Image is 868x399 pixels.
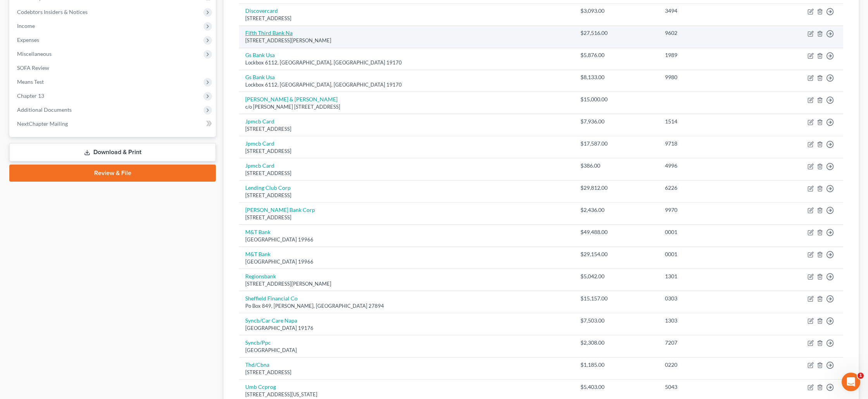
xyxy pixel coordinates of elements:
div: 4996 [665,162,754,170]
div: Lockbox 6112, [GEOGRAPHIC_DATA], [GEOGRAPHIC_DATA] 19170 [245,81,568,88]
a: [PERSON_NAME] Bank Corp [245,206,315,213]
div: $8,133.00 [580,73,653,81]
div: $29,154.00 [580,250,653,258]
span: Miscellaneous [17,50,52,57]
div: 9602 [665,29,754,37]
div: $3,093.00 [580,7,653,15]
span: Codebtors Insiders & Notices [17,9,88,15]
div: [STREET_ADDRESS][PERSON_NAME] [245,37,568,44]
div: 6226 [665,184,754,192]
a: Syncb/Ppc [245,339,271,346]
div: Po Box 849, [PERSON_NAME], [GEOGRAPHIC_DATA] 27894 [245,302,568,310]
div: 1303 [665,317,754,324]
a: [PERSON_NAME] & [PERSON_NAME] [245,96,338,102]
div: 3494 [665,7,754,15]
div: 1989 [665,51,754,59]
div: 7207 [665,339,754,347]
span: SOFA Review [17,64,49,71]
div: 0220 [665,361,754,369]
a: M&T Bank [245,229,270,235]
a: Lending Club Corp [245,184,291,191]
div: [STREET_ADDRESS] [245,369,568,376]
div: $17,587.00 [580,140,653,147]
div: [STREET_ADDRESS] [245,192,568,199]
a: Download & Print [9,143,216,161]
div: $2,436.00 [580,206,653,214]
div: [STREET_ADDRESS] [245,15,568,22]
div: 1301 [665,272,754,280]
a: Jpmcb Card [245,140,274,147]
div: 9970 [665,206,754,214]
span: Expenses [17,36,39,43]
div: $49,488.00 [580,228,653,236]
div: $29,812.00 [580,184,653,192]
div: [STREET_ADDRESS] [245,147,568,155]
div: $5,042.00 [580,272,653,280]
div: $386.00 [580,162,653,170]
div: 9718 [665,140,754,147]
div: 0001 [665,250,754,258]
div: 9980 [665,73,754,81]
div: $15,000.00 [580,95,653,103]
a: Umb Ccprog [245,383,276,390]
a: Jpmcb Card [245,162,274,169]
div: $27,516.00 [580,29,653,37]
div: Lockbox 6112, [GEOGRAPHIC_DATA], [GEOGRAPHIC_DATA] 19170 [245,59,568,66]
div: [STREET_ADDRESS][PERSON_NAME] [245,280,568,288]
div: [STREET_ADDRESS] [245,214,568,221]
div: $5,876.00 [580,51,653,59]
div: [GEOGRAPHIC_DATA] 19966 [245,258,568,265]
div: $7,936.00 [580,118,653,125]
div: [GEOGRAPHIC_DATA] 19176 [245,324,568,332]
span: Means Test [17,78,44,85]
a: Syncb/Car Care Napa [245,317,297,324]
span: Chapter 13 [17,92,44,99]
iframe: Intercom live chat [842,373,860,391]
div: [GEOGRAPHIC_DATA] [245,347,568,354]
a: Gs Bank Usa [245,74,275,80]
div: 1514 [665,118,754,125]
a: Fifth Third Bank Na [245,29,293,36]
a: M&T Bank [245,251,270,257]
span: 1 [858,373,864,379]
div: [GEOGRAPHIC_DATA] 19966 [245,236,568,243]
div: [STREET_ADDRESS] [245,125,568,133]
div: $5,403.00 [580,383,653,391]
div: 5043 [665,383,754,391]
span: Income [17,23,35,29]
a: Regionsbank [245,273,276,279]
a: Gs Bank Usa [245,52,275,58]
div: [STREET_ADDRESS] [245,170,568,177]
a: NextChapter Mailing [11,117,216,131]
div: 0001 [665,228,754,236]
div: 0303 [665,295,754,302]
div: $7,503.00 [580,317,653,324]
a: Discovercard [245,7,278,14]
a: SOFA Review [11,61,216,75]
a: Jpmcb Card [245,118,274,125]
div: c/o [PERSON_NAME] [STREET_ADDRESS] [245,103,568,111]
div: $1,185.00 [580,361,653,369]
a: Sheffield Financial Co [245,295,298,302]
a: Thd/Cbna [245,361,269,368]
div: [STREET_ADDRESS][US_STATE] [245,391,568,398]
div: $2,308.00 [580,339,653,347]
div: $15,157.00 [580,295,653,302]
span: NextChapter Mailing [17,120,68,127]
a: Review & File [9,165,216,182]
span: Additional Documents [17,106,72,113]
